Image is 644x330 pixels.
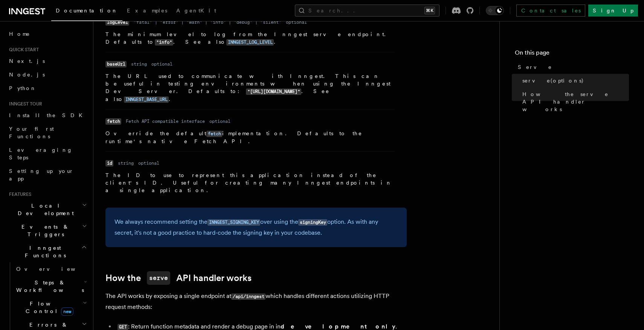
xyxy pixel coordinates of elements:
[206,131,222,137] code: fetch
[176,8,216,14] span: AgentKit
[9,58,45,64] span: Next.js
[6,27,89,41] a: Home
[519,74,629,87] a: serve(options)
[122,2,172,20] a: Examples
[134,19,281,25] dd: "fatal" | "error" | "warn" | "info" | "debug" | "silent"
[6,220,89,241] button: Events & Triggers
[286,19,307,25] dd: optional
[298,219,327,226] code: signingKey
[9,147,73,160] span: Leveraging Steps
[226,39,274,45] a: INNGEST_LOG_LEVEL
[124,96,169,103] code: INNGEST_BASE_URL
[226,39,274,46] code: INNGEST_LOG_LEVEL
[13,300,83,315] span: Flow Control
[516,5,585,17] a: Contact sales
[6,223,82,238] span: Events & Triggers
[105,130,395,145] p: Override the default implementation. Defaults to the runtime's native Fetch API.
[151,61,172,67] dd: optional
[105,19,129,26] code: logLevel
[6,81,89,95] a: Python
[208,219,260,226] code: INNGEST_SIGNING_KEY
[131,61,147,67] dd: string
[9,30,30,38] span: Home
[51,2,122,21] a: Documentation
[231,293,266,300] code: /api/inngest
[105,291,407,312] p: The API works by exposing a single endpoint at which handles different actions utilizing HTTP req...
[519,87,629,116] a: How the serve API handler works
[105,271,252,285] a: How theserveAPI handler works
[105,118,121,125] code: fetch
[9,112,87,118] span: Install the SDK
[522,90,629,113] span: How the serve API handler works
[9,168,74,182] span: Setting up your app
[6,244,81,259] span: Inngest Functions
[281,323,395,330] strong: development only
[6,199,89,220] button: Local Development
[6,191,31,197] span: Features
[206,130,222,136] a: fetch
[6,68,89,81] a: Node.js
[6,108,89,122] a: Install the SDK
[13,297,89,318] button: Flow Controlnew
[522,77,584,84] span: serve(options)
[118,160,134,166] dd: string
[13,276,89,297] button: Steps & Workflows
[105,31,395,46] p: The minimum level to log from the Inngest serve endpoint. Defaults to . See also .
[105,72,395,103] p: The URL used to communicate with Inngest. This can be useful in testing environments when using t...
[518,63,552,71] span: Serve
[105,171,395,194] p: The ID to use to represent this application instead of the client's ID. Useful for creating many ...
[209,118,230,124] dd: optional
[9,85,37,91] span: Python
[16,266,94,272] span: Overview
[9,126,54,139] span: Your first Functions
[6,241,89,262] button: Inngest Functions
[13,262,89,276] a: Overview
[6,143,89,164] a: Leveraging Steps
[147,271,170,285] code: serve
[13,279,84,294] span: Steps & Workflows
[515,60,629,74] a: Serve
[6,54,89,68] a: Next.js
[6,122,89,143] a: Your first Functions
[588,5,638,17] a: Sign Up
[126,118,205,124] dd: Fetch API compatible interface
[295,5,440,17] button: Search...⌘K
[105,160,113,167] code: id
[172,2,221,20] a: AgentKit
[105,61,127,67] code: baseUrl
[6,202,82,217] span: Local Development
[155,39,173,46] code: "info"
[515,48,629,60] h4: On this page
[6,47,39,53] span: Quick start
[208,218,260,225] a: INNGEST_SIGNING_KEY
[9,72,45,78] span: Node.js
[424,7,435,14] kbd: ⌘K
[56,8,118,14] span: Documentation
[6,101,42,107] span: Inngest tour
[124,96,169,102] a: INNGEST_BASE_URL
[486,6,504,15] button: Toggle dark mode
[61,307,73,316] span: new
[138,160,159,166] dd: optional
[6,164,89,185] a: Setting up your app
[127,8,167,14] span: Examples
[246,89,301,95] code: "[URL][DOMAIN_NAME]"
[114,217,398,238] p: We always recommend setting the over using the option. As with any secret, it's not a good practi...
